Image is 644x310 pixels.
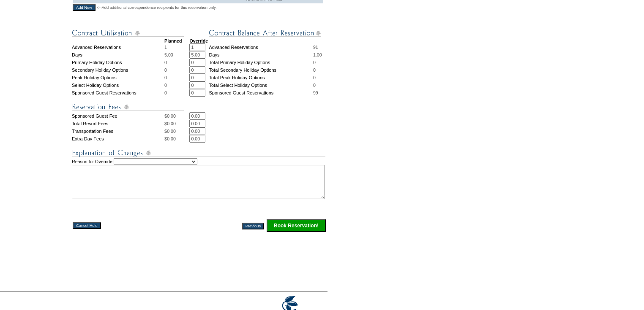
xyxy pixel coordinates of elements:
input: Cancel Hold [73,222,101,229]
td: Sponsored Guest Reservations [72,89,164,97]
td: Primary Holiday Options [72,59,164,66]
strong: Planned [164,38,182,43]
td: Sponsored Guest Fee [72,112,164,120]
span: 0 [313,83,316,88]
td: Days [72,51,164,59]
span: 0 [164,90,167,95]
td: Reason for Override: [72,158,327,199]
td: $ [164,112,189,120]
td: Total Peak Holiday Options [209,74,313,81]
td: Secondary Holiday Options [72,66,164,74]
td: $ [164,120,189,127]
span: 0.00 [167,121,176,126]
td: Total Primary Holiday Options [209,59,313,66]
td: Advanced Reservations [72,43,164,51]
img: Reservation Fees [72,102,184,112]
input: Click this button to finalize your reservation. [267,219,326,232]
span: 99 [313,90,318,95]
span: 0 [164,67,167,73]
td: Total Secondary Holiday Options [209,66,313,74]
img: Explanation of Changes [72,148,325,158]
td: Total Select Holiday Options [209,81,313,89]
span: 0.00 [167,113,176,119]
span: 1 [164,45,167,50]
img: Contract Utilization [72,28,184,38]
td: Total Resort Fees [72,120,164,127]
span: 0 [313,75,316,80]
span: <--Add additional correspondence recipients for this reservation only. [97,5,217,10]
span: 0 [164,60,167,65]
strong: Override [189,38,208,43]
td: Extra Day Fees [72,135,164,143]
td: Transportation Fees [72,127,164,135]
span: 0.00 [167,136,176,141]
td: $ [164,135,189,143]
span: 0 [313,60,316,65]
td: Advanced Reservations [209,43,313,51]
td: Days [209,51,313,59]
span: 0 [313,67,316,73]
span: 5.00 [164,52,173,57]
span: 1.00 [313,52,322,57]
input: Previous [242,223,264,229]
td: Sponsored Guest Reservations [209,89,313,97]
td: Peak Holiday Options [72,74,164,81]
img: Contract Balance After Reservation [209,28,321,38]
td: Select Holiday Options [72,81,164,89]
span: 0 [164,75,167,80]
span: 0.00 [167,129,176,134]
input: Add New [73,4,96,11]
td: $ [164,127,189,135]
span: 91 [313,45,318,50]
span: 0 [164,83,167,88]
